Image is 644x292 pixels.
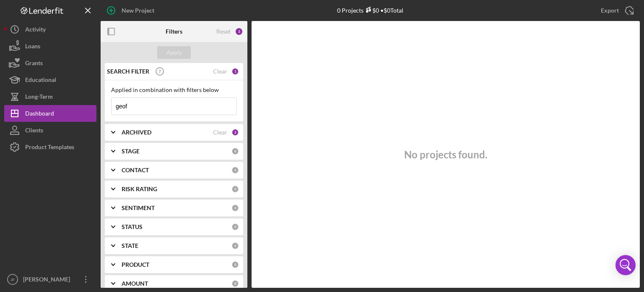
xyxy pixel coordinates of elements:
div: Grants [25,55,43,74]
button: Loans [4,38,96,55]
div: Loans [25,38,40,57]
b: PRODUCT [122,261,149,268]
b: SENTIMENT [122,205,155,211]
button: Product Templates [4,139,96,155]
div: Clear [213,129,227,136]
div: 0 [231,166,239,174]
div: Product Templates [25,139,74,158]
button: Dashboard [4,105,96,122]
button: Clients [4,122,96,139]
div: Educational [25,71,56,90]
b: SEARCH FILTER [107,68,149,75]
button: JF[PERSON_NAME] [PERSON_NAME] [4,271,96,288]
div: 0 [231,223,239,231]
b: STATUS [122,224,143,230]
div: 3 [235,27,243,36]
button: Grants [4,55,96,71]
div: $0 [364,7,379,14]
div: Reset [216,28,231,35]
button: Activity [4,21,96,38]
div: 0 Projects • $0 Total [337,7,403,14]
text: JF [10,277,15,282]
button: New Project [101,2,163,19]
div: Clear [213,68,227,75]
button: Export [592,2,640,19]
b: STATE [122,242,138,249]
div: Export [601,2,619,19]
div: Applied in combination with filters below [111,87,237,93]
b: ARCHIVED [122,129,151,136]
div: 0 [231,242,239,250]
div: Apply [166,46,182,59]
b: Filters [166,28,182,35]
b: CONTACT [122,167,149,174]
div: 0 [231,147,239,155]
h3: No projects found. [404,149,487,160]
div: New Project [122,2,154,19]
div: Long-Term [25,88,53,107]
b: RISK RATING [122,186,157,192]
button: Long-Term [4,88,96,105]
div: Activity [25,21,46,40]
div: 2 [231,129,239,136]
div: 1 [231,68,239,75]
div: Clients [25,122,43,141]
b: STAGE [122,148,140,155]
div: 0 [231,185,239,193]
div: 0 [231,261,239,268]
button: Educational [4,71,96,88]
div: Dashboard [25,105,54,124]
b: AMOUNT [122,280,148,287]
div: Open Intercom Messenger [615,255,636,275]
button: Apply [157,46,191,59]
div: 0 [231,204,239,212]
div: 0 [231,280,239,287]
